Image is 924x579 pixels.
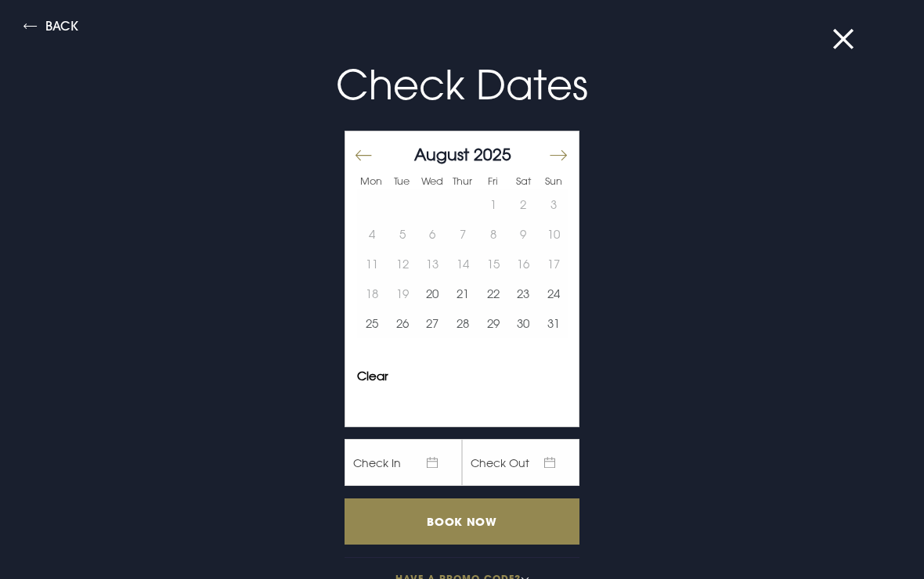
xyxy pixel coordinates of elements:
button: Back [23,20,78,38]
button: 24 [538,279,568,308]
span: Check Out [462,439,579,486]
td: Choose Wednesday, August 27, 2025 as your start date. [417,308,448,338]
button: 30 [508,308,539,338]
td: Choose Saturday, August 23, 2025 as your start date. [508,279,539,308]
button: 21 [448,279,478,308]
td: Choose Thursday, August 21, 2025 as your start date. [448,279,478,308]
td: Choose Sunday, August 24, 2025 as your start date. [538,279,568,308]
button: 22 [478,279,508,308]
button: 26 [388,308,418,338]
td: Choose Sunday, August 31, 2025 as your start date. [538,308,568,338]
button: Move backward to switch to the previous month. [355,138,374,171]
span: Check In [345,439,462,486]
td: Choose Tuesday, August 26, 2025 as your start date. [388,308,418,338]
span: 2025 [474,144,511,164]
button: 28 [448,308,478,338]
button: 29 [478,308,508,338]
span: August [414,144,469,164]
td: Choose Wednesday, August 20, 2025 as your start date. [417,279,448,308]
button: 20 [417,279,448,308]
p: Check Dates [89,55,835,115]
td: Choose Thursday, August 28, 2025 as your start date. [448,308,478,338]
button: Move forward to switch to the next month. [548,138,567,171]
td: Choose Saturday, August 30, 2025 as your start date. [508,308,539,338]
button: Clear [357,370,388,382]
button: 25 [357,308,388,338]
button: 23 [508,279,539,308]
button: 31 [538,308,568,338]
td: Choose Friday, August 29, 2025 as your start date. [478,308,508,338]
button: 27 [417,308,448,338]
td: Choose Friday, August 22, 2025 as your start date. [478,279,508,308]
input: Book Now [345,498,579,545]
td: Choose Monday, August 25, 2025 as your start date. [357,308,388,338]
